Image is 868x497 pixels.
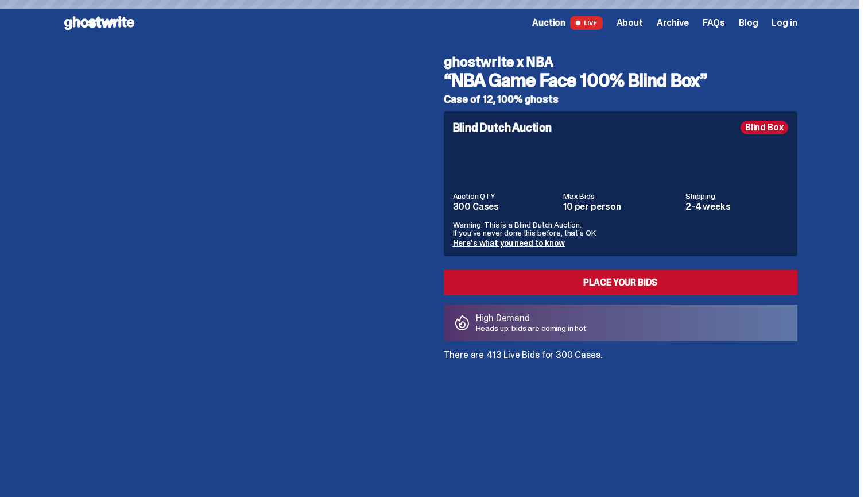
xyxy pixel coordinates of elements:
[685,202,788,211] dd: 2-4 weeks
[453,202,557,211] dd: 300 Cases
[741,121,788,134] div: Blind Box
[444,71,797,90] h3: “NBA Game Face 100% Blind Box”
[453,238,565,248] a: Here's what you need to know
[453,221,788,237] p: Warning: This is a Blind Dutch Auction. If you’ve never done this before, that’s OK.
[476,314,587,323] p: High Demand
[685,192,788,200] dt: Shipping
[657,18,689,28] a: Archive
[444,270,797,295] a: Place your Bids
[563,202,679,211] dd: 10 per person
[444,94,797,105] h5: Case of 12, 100% ghosts
[453,192,557,200] dt: Auction QTY
[444,55,797,69] h4: ghostwrite x NBA
[739,18,758,28] a: Blog
[532,18,565,28] span: Auction
[453,122,552,133] h4: Blind Dutch Auction
[532,16,602,30] a: Auction LIVE
[476,324,587,332] p: Heads up: bids are coming in hot
[563,192,679,200] dt: Max Bids
[703,18,725,28] a: FAQs
[444,350,797,360] p: There are 413 Live Bids for 300 Cases.
[772,18,797,28] a: Log in
[617,18,643,28] a: About
[570,16,603,30] span: LIVE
